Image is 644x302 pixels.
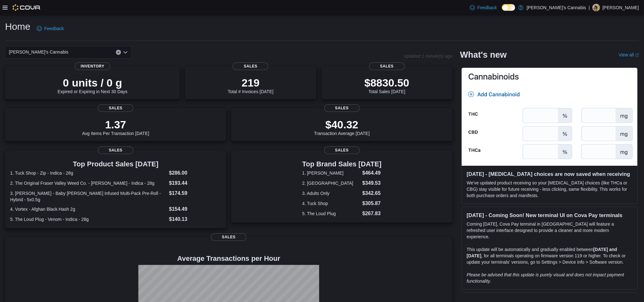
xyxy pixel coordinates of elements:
h3: Top Product Sales [DATE] [10,160,221,168]
h3: Top Brand Sales [DATE] [302,160,382,168]
p: [PERSON_NAME]'s Cannabis [527,4,586,11]
div: Avg Items Per Transaction [DATE] [82,118,149,136]
p: We've updated product receiving so your [MEDICAL_DATA] choices (like THCa or CBG) stay visible fo... [467,180,632,199]
dd: $349.53 [362,179,382,187]
h3: [DATE] - Coming Soon! New terminal UI on Cova Pay terminals [467,212,632,218]
div: Transaction Average [DATE] [314,118,370,136]
dt: 1. [PERSON_NAME] [302,170,360,176]
dt: 2. The Original Fraser Valley Weed Co. - [PERSON_NAME] - Indica - 28g [10,180,167,186]
dd: $193.44 [169,179,221,187]
p: 1.37 [82,118,149,131]
dd: $464.49 [362,169,382,177]
span: Sales [98,146,133,154]
dt: 3. [PERSON_NAME] - Baby [PERSON_NAME] Infused Multi-Pack Pre-Roll - Hybrid - 5x0.5g [10,190,167,203]
p: 0 units / 0 g [58,76,128,89]
dd: $140.13 [169,215,221,223]
h2: What's new [460,50,507,60]
dd: $154.49 [169,205,221,213]
em: Please be advised that this update is purely visual and does not impact payment functionality. [467,272,624,284]
span: Feedback [44,25,64,32]
span: Feedback [477,4,497,11]
button: Open list of options [123,50,128,55]
a: Feedback [467,1,499,14]
p: 219 [228,76,273,89]
svg: External link [635,53,639,57]
div: Total Sales [DATE] [364,76,409,94]
dd: $305.87 [362,200,382,207]
dt: 4. Tuck Shop [302,200,360,207]
dt: 2. [GEOGRAPHIC_DATA] [302,180,360,186]
span: Inventory [75,62,110,70]
dt: 5. The Loud Plug - Venom - Indica - 28g [10,216,167,222]
div: Expired or Expiring in Next 30 Days [58,76,128,94]
p: Updated 1 minute(s) ago [404,54,452,59]
p: This update will be automatically and gradually enabled between , for all terminals operating on ... [467,246,632,265]
img: Cova [13,4,41,11]
span: Sales [324,146,360,154]
dt: 4. Vortex - Afghan Black Hash 2g [10,206,167,212]
span: Sales [369,62,405,70]
dd: $267.83 [362,210,382,217]
p: $40.32 [314,118,370,131]
h3: [DATE] - [MEDICAL_DATA] choices are now saved when receiving [467,171,632,177]
span: Sales [324,104,360,112]
div: Chelsea Hamilton [592,4,600,11]
dd: $174.59 [169,190,221,197]
span: [PERSON_NAME]'s Cannabis [9,48,68,56]
p: | [589,4,590,11]
button: Clear input [116,50,121,55]
dt: 5. The Loud Plug [302,210,360,217]
p: $8830.50 [364,76,409,89]
span: Sales [211,233,246,241]
div: Total # Invoices [DATE] [228,76,273,94]
h1: Home [5,20,30,33]
dt: 3. Adults Only [302,190,360,196]
h4: Average Transactions per Hour [10,255,447,262]
dd: $342.65 [362,190,382,197]
a: View allExternal link [619,52,639,57]
p: Coming [DATE], Cova Pay terminal in [GEOGRAPHIC_DATA] will feature a refreshed user interface des... [467,221,632,240]
span: Sales [98,104,133,112]
dt: 1. Tuck Shop - Zip - Indica - 28g [10,170,167,176]
p: [PERSON_NAME] [603,4,639,11]
span: Sales [233,62,268,70]
dd: $286.00 [169,169,221,177]
input: Dark Mode [502,4,515,11]
a: Feedback [34,22,66,35]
